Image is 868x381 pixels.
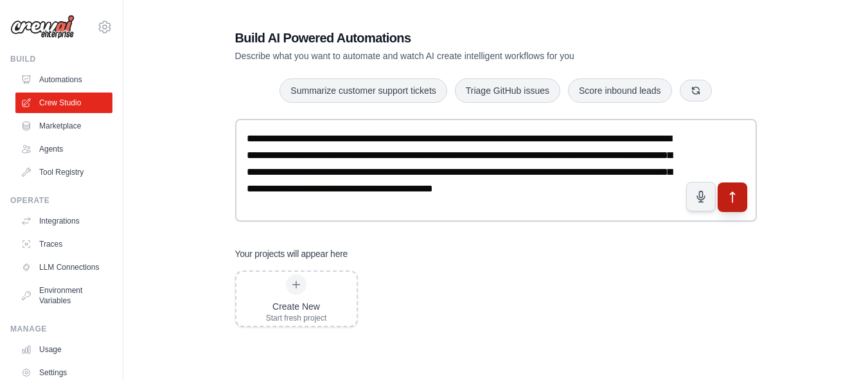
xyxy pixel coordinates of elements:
[10,54,112,64] div: Build
[15,339,112,360] a: Usage
[15,93,112,113] a: Crew Studio
[15,116,112,136] a: Marketplace
[15,280,112,311] a: Environment Variables
[455,78,560,103] button: Triage GitHub issues
[279,78,447,103] button: Summarize customer support tickets
[235,49,667,62] p: Describe what you want to automate and watch AI create intelligent workflows for you
[15,211,112,231] a: Integrations
[266,313,327,323] div: Start fresh project
[10,195,112,206] div: Operate
[15,162,112,182] a: Tool Registry
[235,29,667,47] h1: Build AI Powered Automations
[15,257,112,278] a: LLM Connections
[15,139,112,159] a: Agents
[235,247,348,260] h3: Your projects will appear here
[15,69,112,90] a: Automations
[15,234,112,254] a: Traces
[10,324,112,334] div: Manage
[10,15,75,39] img: Logo
[680,80,712,102] button: Get new suggestions
[266,300,327,313] div: Create New
[686,182,716,211] button: Click to speak your automation idea
[804,319,868,381] iframe: Chat Widget
[568,78,672,103] button: Score inbound leads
